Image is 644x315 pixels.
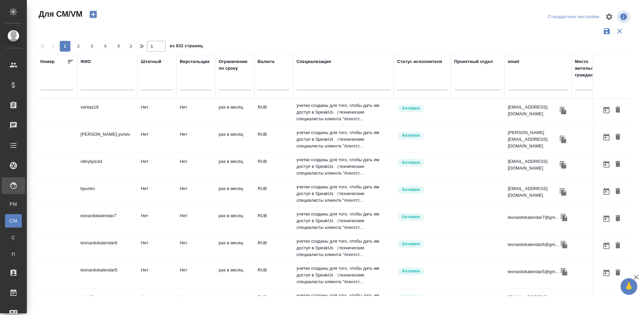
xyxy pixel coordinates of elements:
td: раз в месяц [215,155,254,178]
button: 5 [113,41,124,52]
td: Нет [138,155,176,178]
button: Удалить [612,267,624,279]
button: Скопировать [559,267,569,277]
a: С [5,231,22,244]
div: Ограничение по сроку [219,58,251,72]
td: раз в месяц [215,263,254,287]
td: RUB [254,128,293,151]
p: учетки созданы для того, чтобы дать им доступ в SpeakUs （технические специалисты клиента "Агентст... [297,292,390,312]
p: учетки созданы для того, чтобы дать им доступ в SpeakUs （технические специалисты клиента "Агентст... [297,265,390,285]
button: Скопировать [559,240,569,250]
button: Открыть календарь загрузки [601,158,612,171]
td: Нет [176,209,215,233]
td: Нет [138,209,176,233]
td: раз в месяц [215,291,254,314]
div: Валюта [258,58,274,65]
div: Статус исполнителя [397,58,442,65]
span: Посмотреть информацию [617,10,631,23]
a: PM [5,197,22,211]
button: Удалить [612,104,624,116]
span: Настроить таблицу [601,9,617,25]
td: RUB [254,236,293,260]
button: Скопировать [559,212,569,223]
td: Нет [176,155,215,178]
td: раз в месяц [215,236,254,260]
div: Рядовой исполнитель: назначай с учетом рейтинга [397,294,447,303]
button: Скопировать [558,187,568,197]
button: Скопировать [558,106,568,116]
div: email [508,58,519,65]
td: veritas18 [77,101,138,124]
td: Нет [176,263,215,287]
p: Активен [402,159,420,166]
a: П [5,248,22,261]
button: Удалить [612,240,624,252]
p: учетки созданы для того, чтобы дать им доступ в SpeakUs （технические специалисты клиента "Агентст... [297,238,390,258]
td: Нет [176,182,215,205]
td: Нет [176,101,215,124]
td: [PERSON_NAME].yuriev [77,128,138,151]
span: П [8,251,18,258]
td: eonardokalendar7 [77,209,138,233]
td: leonardokalendar6 [77,236,138,260]
span: 5 [113,43,124,50]
button: Открыть календарь загрузки [601,240,612,252]
td: раз в месяц [215,209,254,233]
p: учетки созданы для того, чтобы дать им доступ в SpeakUs （технические специалисты клиента "Агентст... [297,211,390,231]
a: CM [5,214,22,228]
td: ai_g02a [77,291,138,314]
button: Открыть календарь загрузки [601,294,612,306]
td: Нет [138,101,176,124]
td: Нет [138,128,176,151]
button: Открыть календарь загрузки [601,131,612,143]
td: Нет [176,236,215,260]
p: учетки созданы для того, чтобы дать им доступ в SpeakUs （технические специалисты клиента "Агентст... [297,184,390,204]
td: RUB [254,263,293,287]
td: Нет [176,291,215,314]
p: [EMAIL_ADDRESS][DOMAIN_NAME] [508,294,558,307]
button: Создать [85,9,101,20]
td: leonardokalendar5 [77,263,138,287]
p: [EMAIL_ADDRESS][DOMAIN_NAME] [508,104,558,117]
p: учетки созданы для того, чтобы дать им доступ в SpeakUs （технические специалисты клиента "Агентст... [297,156,390,177]
div: Рядовой исполнитель: назначай с учетом рейтинга [397,104,447,113]
div: Место жительства(Город), гражданство [575,58,629,78]
td: Нет [138,263,176,287]
button: Открыть календарь загрузки [601,104,612,116]
div: Проектный отдел [454,58,493,65]
td: RUB [254,209,293,233]
td: RUB [254,182,293,205]
p: leonardokalendar6@gm... [508,241,559,248]
td: byuriev [77,182,138,205]
td: раз в месяц [215,101,254,124]
span: 3 [87,43,97,50]
button: Удалить [612,185,624,198]
td: RUB [254,291,293,314]
div: Рядовой исполнитель: назначай с учетом рейтинга [397,131,447,140]
div: Рядовой исполнитель: назначай с учетом рейтинга [397,267,447,276]
p: Активен [402,132,420,139]
td: Нет [138,291,176,314]
button: 4 [100,41,111,52]
div: Рядовой исполнитель: назначай с учетом рейтинга [397,212,447,222]
div: split button [546,12,601,22]
p: Активен [402,295,420,302]
button: Удалить [612,212,624,225]
td: RUB [254,101,293,124]
button: 2 [73,41,84,52]
button: Сохранить фильтры [600,25,613,38]
div: Специализация [297,58,331,65]
td: Нет [176,128,215,151]
div: Номер [40,58,55,65]
span: из 832 страниц [170,42,203,52]
p: [EMAIL_ADDRESS][DOMAIN_NAME] [508,158,558,172]
p: Активен [402,105,420,112]
button: Открыть календарь загрузки [601,212,612,225]
span: С [8,234,18,241]
span: 4 [100,43,111,50]
div: Рядовой исполнитель: назначай с учетом рейтинга [397,158,447,167]
span: CM [8,217,18,224]
button: Скопировать [558,296,568,306]
p: Активен [402,213,420,220]
td: Нет [138,236,176,260]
